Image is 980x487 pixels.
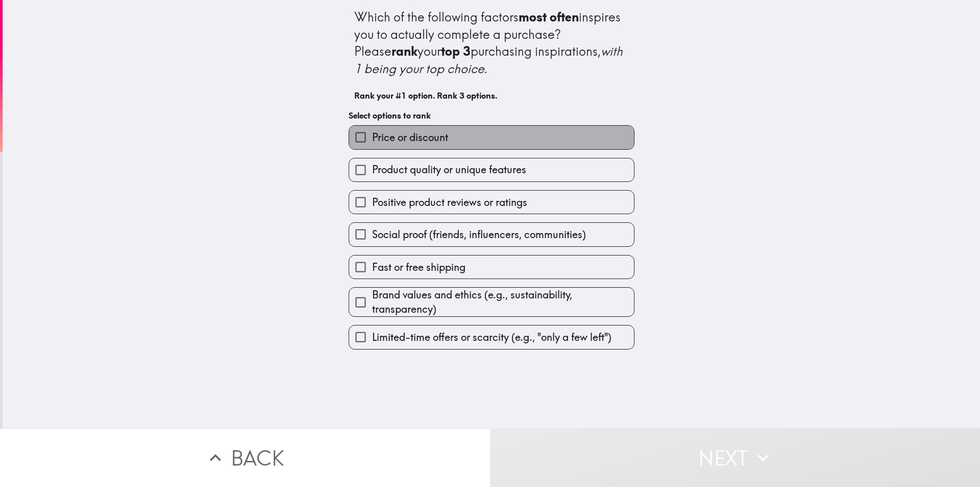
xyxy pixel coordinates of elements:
button: Limited-time offers or scarcity (e.g., "only a few left") [349,326,634,349]
span: Limited-time offers or scarcity (e.g., "only a few left") [372,330,611,344]
button: Positive product reviews or ratings [349,191,634,214]
button: Brand values and ethics (e.g., sustainability, transparency) [349,288,634,316]
button: Price or discount [349,126,634,149]
b: most often [519,9,579,25]
span: Price or discount [372,130,448,145]
span: Social proof (friends, influencers, communities) [372,227,586,242]
b: top 3 [441,43,471,59]
span: Brand values and ethics (e.g., sustainability, transparency) [372,288,634,316]
span: Fast or free shipping [372,260,465,274]
button: Social proof (friends, influencers, communities) [349,223,634,246]
b: rank [391,43,418,59]
button: Product quality or unique features [349,158,634,181]
i: with 1 being your top choice. [354,43,626,76]
button: Next [490,428,980,487]
button: Fast or free shipping [349,256,634,279]
span: Product quality or unique features [372,163,526,177]
h6: Rank your #1 option. Rank 3 options. [354,90,629,101]
div: Which of the following factors inspires you to actually complete a purchase? Please your purchasi... [354,9,629,77]
span: Positive product reviews or ratings [372,195,527,210]
h6: Select options to rank [349,110,634,121]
